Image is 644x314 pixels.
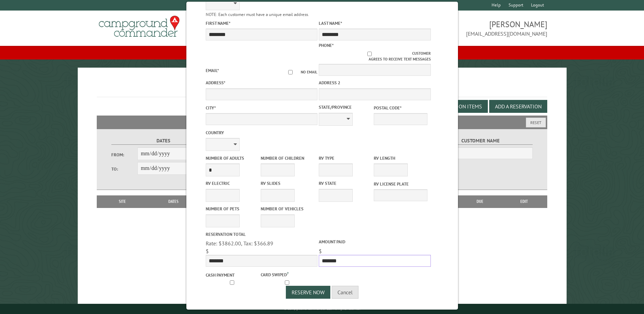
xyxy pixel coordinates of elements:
label: RV Electric [205,180,259,187]
label: Customer Name [429,137,532,145]
label: From: [111,152,137,158]
span: Rate: $3862.00, Tax: $366.89 [205,240,273,247]
label: State/Province [319,104,372,110]
label: RV State [319,180,372,187]
button: Cancel [332,286,358,299]
label: City [205,105,317,111]
span: $ [205,248,208,255]
label: RV License Plate [374,181,427,187]
label: Reservation Total [205,231,317,238]
label: Address [205,80,317,86]
label: Number of Pets [205,206,259,212]
h1: Reservations [97,78,547,97]
button: Reserve Now [286,286,330,299]
label: Postal Code [374,105,427,111]
label: RV Slides [260,180,314,187]
input: No email [280,70,301,74]
th: Due [459,195,501,208]
label: Email [205,68,219,73]
label: No email [280,69,317,75]
input: Customer agrees to receive text messages [327,52,412,56]
small: NOTE: Each customer must have a unique email address. [205,12,309,17]
th: Dates [145,195,203,208]
small: © Campground Commander LLC. All rights reserved. [284,307,361,311]
label: Amount paid [319,239,430,245]
label: To: [111,166,137,172]
span: $ [319,248,322,255]
a: ? [287,271,288,276]
label: Last Name [319,20,430,27]
h2: Filters [97,116,547,128]
label: First Name [205,20,317,27]
label: Phone [319,42,334,48]
label: Customer agrees to receive text messages [319,51,430,62]
button: Add a Reservation [489,100,547,113]
label: Number of Children [260,155,314,161]
label: RV Type [319,155,372,161]
img: Campground Commander [97,13,182,40]
label: Country [205,129,317,136]
label: RV Length [374,155,427,161]
th: Edit [501,195,547,208]
label: Number of Adults [205,155,259,161]
label: Number of Vehicles [260,206,314,212]
label: Card swiped [260,271,314,278]
button: Reset [526,118,546,127]
label: Cash payment [205,272,259,278]
label: Dates [111,137,215,145]
label: Address 2 [319,80,430,86]
button: Edit Add-on Items [429,100,488,113]
th: Site [100,195,144,208]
